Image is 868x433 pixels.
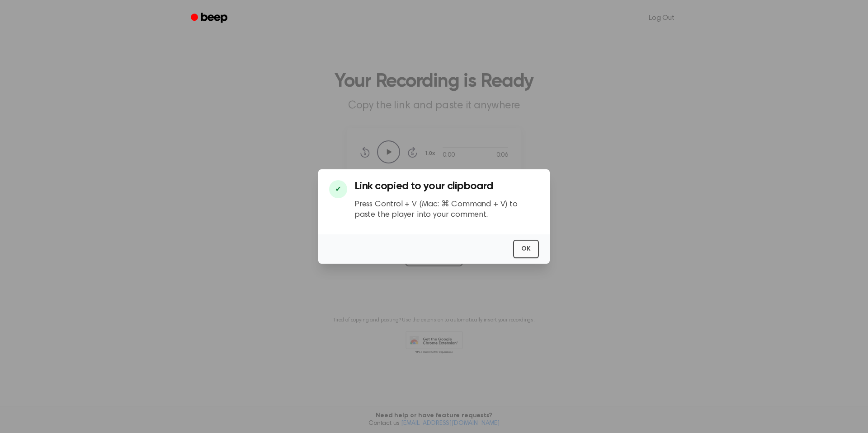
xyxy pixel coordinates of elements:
p: Press Control + V (Mac: ⌘ Command + V) to paste the player into your comment. [354,200,539,220]
a: Beep [184,9,236,27]
div: ✔ [329,180,347,198]
h3: Link copied to your clipboard [354,180,539,192]
button: OK [513,240,539,258]
a: Log Out [640,7,684,29]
